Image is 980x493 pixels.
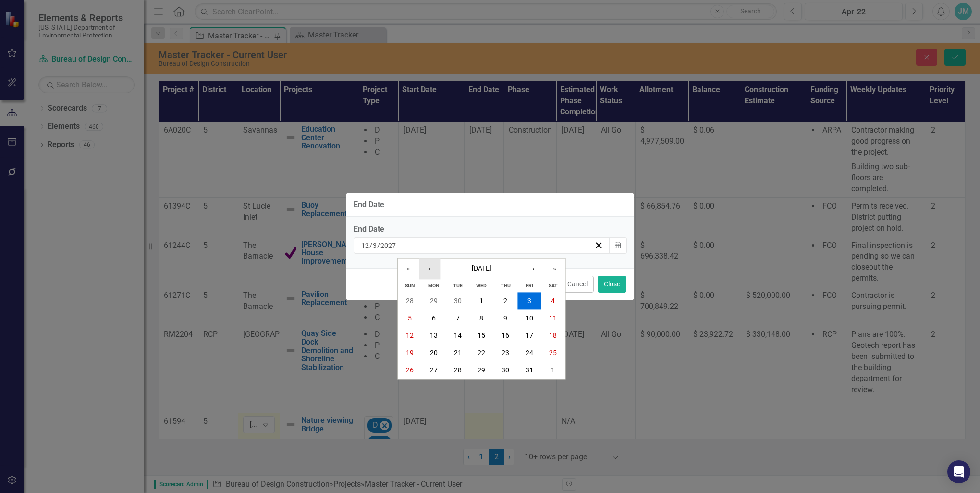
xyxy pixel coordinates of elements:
abbr: November 30, 2027 [454,297,462,305]
abbr: November 28, 2027 [406,297,414,305]
button: December 8, 2027 [470,309,494,327]
abbr: December 15, 2027 [478,332,485,339]
abbr: December 14, 2027 [454,332,462,339]
abbr: December 31, 2027 [526,366,533,374]
button: ‹ [419,259,440,280]
abbr: December 24, 2027 [526,349,533,357]
abbr: December 12, 2027 [406,332,414,339]
button: December 11, 2027 [541,309,565,327]
abbr: December 9, 2027 [503,314,507,322]
button: November 29, 2027 [422,292,446,309]
div: End Date [354,224,626,235]
abbr: December 3, 2027 [527,297,531,305]
button: December 4, 2027 [541,292,565,309]
div: Open Intercom Messenger [947,460,970,483]
button: December 7, 2027 [446,309,470,327]
abbr: December 23, 2027 [502,349,509,357]
abbr: December 11, 2027 [549,314,557,322]
button: [DATE] [440,259,523,280]
abbr: December 25, 2027 [549,349,557,357]
abbr: December 5, 2027 [408,314,412,322]
input: mm [361,241,369,250]
button: December 20, 2027 [422,344,446,361]
abbr: December 17, 2027 [526,332,533,339]
abbr: December 10, 2027 [526,314,533,322]
button: » [544,259,565,280]
abbr: Saturday [549,283,558,289]
abbr: December 13, 2027 [430,332,438,339]
button: December 28, 2027 [446,361,470,379]
button: December 2, 2027 [493,292,517,309]
abbr: December 29, 2027 [478,366,485,374]
abbr: December 19, 2027 [406,349,414,357]
button: December 30, 2027 [493,361,517,379]
button: « [398,259,419,280]
button: December 21, 2027 [446,344,470,361]
button: December 6, 2027 [422,309,446,327]
abbr: January 1, 2028 [551,366,555,374]
abbr: Wednesday [476,283,487,289]
button: December 9, 2027 [493,309,517,327]
abbr: Monday [428,283,439,289]
abbr: December 18, 2027 [549,332,557,339]
button: January 1, 2028 [541,361,565,379]
span: / [377,241,380,250]
abbr: December 16, 2027 [502,332,509,339]
button: December 5, 2027 [398,309,422,327]
abbr: December 2, 2027 [503,297,507,305]
button: November 28, 2027 [398,292,422,309]
abbr: Friday [526,283,533,289]
div: End Date [354,200,384,209]
button: December 14, 2027 [446,327,470,344]
button: December 19, 2027 [398,344,422,361]
button: December 29, 2027 [470,361,494,379]
abbr: December 1, 2027 [479,297,483,305]
button: December 24, 2027 [517,344,541,361]
abbr: December 7, 2027 [456,314,460,322]
button: December 18, 2027 [541,327,565,344]
button: November 30, 2027 [446,292,470,309]
button: Close [598,276,626,293]
abbr: December 21, 2027 [454,349,462,357]
button: December 12, 2027 [398,327,422,344]
button: December 25, 2027 [541,344,565,361]
button: December 13, 2027 [422,327,446,344]
abbr: December 20, 2027 [430,349,438,357]
abbr: Thursday [501,283,511,289]
button: December 26, 2027 [398,361,422,379]
abbr: December 6, 2027 [432,314,436,322]
button: December 3, 2027 [517,292,541,309]
abbr: Sunday [405,283,415,289]
button: December 1, 2027 [470,292,494,309]
button: December 10, 2027 [517,309,541,327]
abbr: December 26, 2027 [406,366,414,374]
button: › [523,259,544,280]
span: / [369,241,372,250]
abbr: December 28, 2027 [454,366,462,374]
abbr: December 30, 2027 [502,366,509,374]
abbr: December 4, 2027 [551,297,555,305]
button: Cancel [561,276,594,293]
abbr: November 29, 2027 [430,297,438,305]
input: dd [372,241,377,250]
button: December 17, 2027 [517,327,541,344]
span: [DATE] [472,265,491,272]
abbr: December 27, 2027 [430,366,438,374]
abbr: December 22, 2027 [478,349,485,357]
abbr: Tuesday [453,283,463,289]
button: December 31, 2027 [517,361,541,379]
button: December 16, 2027 [493,327,517,344]
button: December 22, 2027 [470,344,494,361]
button: December 23, 2027 [493,344,517,361]
button: December 15, 2027 [470,327,494,344]
input: yyyy [380,241,396,250]
abbr: December 8, 2027 [479,314,483,322]
button: December 27, 2027 [422,361,446,379]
